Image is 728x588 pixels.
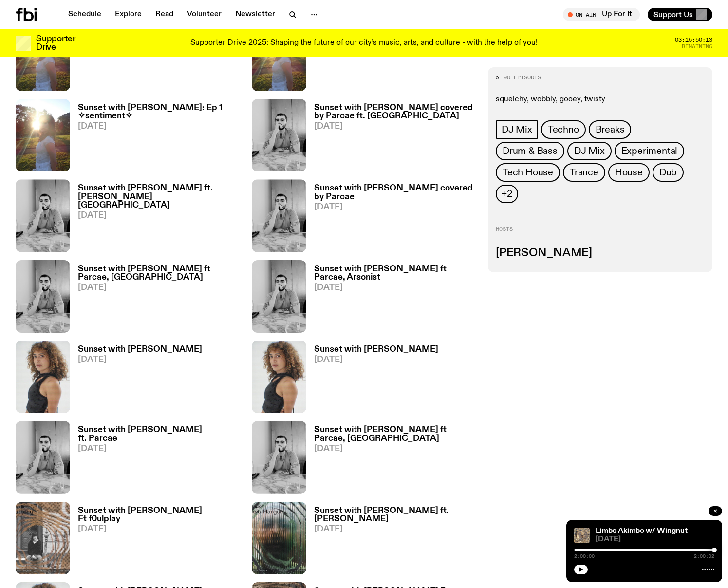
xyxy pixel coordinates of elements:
[306,345,438,413] a: Sunset with [PERSON_NAME][DATE]
[496,163,560,182] a: Tech House
[78,345,202,354] h3: Sunset with [PERSON_NAME]
[36,35,75,52] h3: Supporter Drive
[70,184,240,252] a: Sunset with [PERSON_NAME] ft. [PERSON_NAME][GEOGRAPHIC_DATA][DATE]
[78,507,240,523] h3: Sunset with [PERSON_NAME] Ft f0ulplay
[496,227,705,238] h2: Hosts
[306,507,476,574] a: Sunset with [PERSON_NAME] ft. [PERSON_NAME][DATE]
[596,124,625,135] span: Breaks
[70,265,240,333] a: Sunset with [PERSON_NAME] ft Parcae, [GEOGRAPHIC_DATA][DATE]
[615,167,643,178] span: House
[675,38,712,43] span: 03:15:50:13
[314,203,476,211] span: [DATE]
[190,39,538,48] p: Supporter Drive 2025: Shaping the future of our city’s music, arts, and culture - with the help o...
[504,75,541,80] span: 90 episodes
[16,341,70,413] img: Tangela looks past her left shoulder into the camera with an inquisitive look. She is wearing a s...
[567,142,612,160] a: DJ Mix
[653,163,684,182] a: Dub
[252,341,306,413] img: Tangela looks past her left shoulder into the camera with an inquisitive look. She is wearing a s...
[596,536,714,543] span: [DATE]
[314,445,476,453] span: [DATE]
[314,284,476,292] span: [DATE]
[503,167,553,178] span: Tech House
[109,8,148,21] a: Explore
[306,104,476,171] a: Sunset with [PERSON_NAME] covered by Parcae ft. [GEOGRAPHIC_DATA][DATE]
[306,184,476,252] a: Sunset with [PERSON_NAME] covered by Parcae[DATE]
[314,426,476,442] h3: Sunset with [PERSON_NAME] ft Parcae, [GEOGRAPHIC_DATA]
[496,185,518,203] button: +2
[563,8,640,21] button: On AirUp For It
[574,146,605,156] span: DJ Mix
[608,163,650,182] a: House
[694,554,714,559] span: 2:00:02
[653,10,693,19] span: Support Us
[314,184,476,201] h3: Sunset with [PERSON_NAME] covered by Parcae
[621,146,678,156] span: Experimental
[659,167,677,178] span: Dub
[648,8,712,21] button: Support Us
[78,122,240,131] span: [DATE]
[62,8,107,21] a: Schedule
[314,507,476,523] h3: Sunset with [PERSON_NAME] ft. [PERSON_NAME]
[78,265,240,282] h3: Sunset with [PERSON_NAME] ft Parcae, [GEOGRAPHIC_DATA]
[314,345,438,354] h3: Sunset with [PERSON_NAME]
[314,356,438,364] span: [DATE]
[314,525,476,533] span: [DATE]
[496,248,705,259] h3: [PERSON_NAME]
[314,122,476,131] span: [DATE]
[314,104,476,120] h3: Sunset with [PERSON_NAME] covered by Parcae ft. [GEOGRAPHIC_DATA]
[229,8,281,21] a: Newsletter
[589,120,632,139] a: Breaks
[70,426,240,493] a: Sunset with [PERSON_NAME] ft. Parcae[DATE]
[615,142,685,160] a: Experimental
[496,95,705,104] p: squelchy, wobbly, gooey, twisty
[78,356,202,364] span: [DATE]
[563,163,605,182] a: Trance
[596,527,688,535] a: Limbs Akimbo w/ Wingnut
[149,8,179,21] a: Read
[78,525,240,533] span: [DATE]
[548,124,579,135] span: Techno
[70,507,240,574] a: Sunset with [PERSON_NAME] Ft f0ulplay[DATE]
[503,146,558,156] span: Drum & Bass
[306,265,476,333] a: Sunset with [PERSON_NAME] ft Parcae, Arsonist[DATE]
[496,120,538,139] a: DJ Mix
[502,189,512,199] span: +2
[70,104,240,171] a: Sunset with [PERSON_NAME]: Ep 1 ✧sentiment✧[DATE]
[78,184,240,209] h3: Sunset with [PERSON_NAME] ft. [PERSON_NAME][GEOGRAPHIC_DATA]
[570,167,598,178] span: Trance
[496,142,564,160] a: Drum & Bass
[78,445,240,453] span: [DATE]
[502,124,532,135] span: DJ Mix
[574,554,595,559] span: 2:00:00
[78,104,240,120] h3: Sunset with [PERSON_NAME]: Ep 1 ✧sentiment✧
[78,426,240,442] h3: Sunset with [PERSON_NAME] ft. Parcae
[78,284,240,292] span: [DATE]
[541,120,586,139] a: Techno
[78,211,240,220] span: [DATE]
[314,265,476,282] h3: Sunset with [PERSON_NAME] ft Parcae, Arsonist
[181,8,227,21] a: Volunteer
[306,426,476,493] a: Sunset with [PERSON_NAME] ft Parcae, [GEOGRAPHIC_DATA][DATE]
[70,345,202,413] a: Sunset with [PERSON_NAME][DATE]
[682,44,712,49] span: Remaining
